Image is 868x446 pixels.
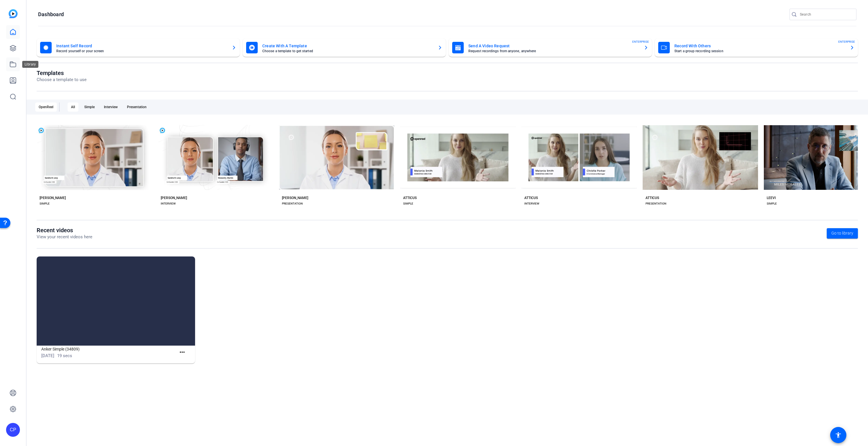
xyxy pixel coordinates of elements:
[124,102,150,112] div: Presentation
[646,201,666,206] div: PRESENTATION
[524,196,538,200] div: ATTICUS
[57,353,72,358] span: 19 secs
[282,201,303,206] div: PRESENTATION
[835,432,842,438] mat-icon: accessibility
[674,49,845,53] mat-card-subtitle: Start a group recording session
[37,76,87,83] p: Choose a template to use
[6,423,20,437] div: CP
[655,38,858,57] button: Record With OthersStart a group recording sessionENTERPRISE
[56,42,227,49] mat-card-title: Instant Self Record
[243,38,446,57] button: Create With A TemplateChoose a template to get started
[40,201,50,206] div: SIMPLE
[468,49,639,53] mat-card-subtitle: Request recordings from anyone, anywhere
[632,40,649,44] span: ENTERPRISE
[56,49,227,53] mat-card-subtitle: Record yourself or your screen
[22,61,38,68] div: Library
[81,102,98,112] div: Simple
[40,196,66,200] div: [PERSON_NAME]
[449,38,652,57] button: Send A Video RequestRequest recordings from anyone, anywhereENTERPRISE
[37,227,92,234] h1: Recent videos
[403,201,413,206] div: SIMPLE
[262,42,433,49] mat-card-title: Create With A Template
[831,230,853,236] span: Go to library
[161,201,176,206] div: INTERVIEW
[838,40,855,44] span: ENTERPRISE
[767,196,776,200] div: LEEVI
[161,196,187,200] div: [PERSON_NAME]
[41,353,54,358] span: [DATE]
[262,49,433,53] mat-card-subtitle: Choose a template to get started
[827,228,858,239] a: Go to library
[9,9,18,18] img: blue-gradient.svg
[37,70,87,76] h1: Templates
[282,196,308,200] div: [PERSON_NAME]
[403,196,417,200] div: ATTICUS
[524,201,539,206] div: INTERVIEW
[37,38,240,57] button: Instant Self RecordRecord yourself or your screen
[68,102,78,112] div: All
[35,102,57,112] div: OpenReel
[468,42,639,49] mat-card-title: Send A Video Request
[37,256,195,346] img: Anker Simple (34809)
[674,42,845,49] mat-card-title: Record With Others
[646,196,659,200] div: ATTICUS
[38,11,64,18] h1: Dashboard
[767,201,777,206] div: SIMPLE
[41,346,176,353] h1: Anker Simple (34809)
[800,11,852,18] input: Search
[179,349,186,356] mat-icon: more_horiz
[37,234,92,240] p: View your recent videos here
[100,102,121,112] div: Interview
